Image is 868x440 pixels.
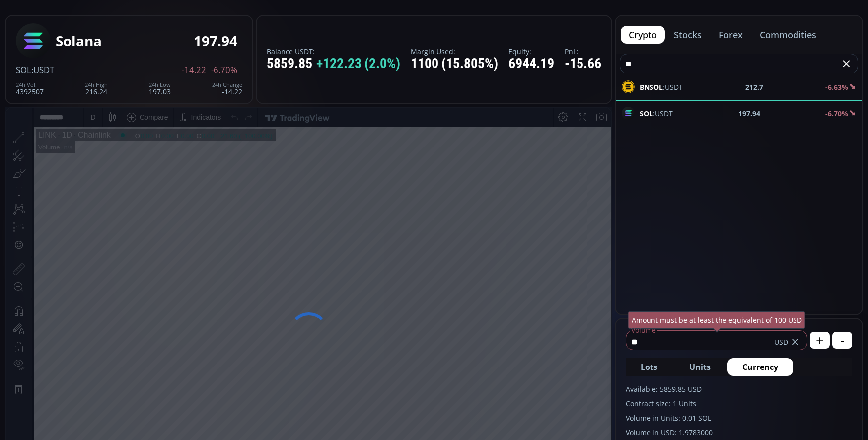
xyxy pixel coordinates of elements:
div: L [171,24,175,32]
span: SOL [16,64,31,75]
label: PnL: [565,48,601,55]
span: Lots [641,361,657,373]
b: BNSOL [640,82,663,92]
div: Solana [56,33,102,49]
span: -6.70% [211,66,237,74]
div: 6944.19 [508,56,554,72]
button: stocks [666,26,710,44]
div: 197.03 [149,82,171,95]
div: 0.00 [196,24,208,32]
label: Balance USDT: [267,48,400,55]
label: Equity: [508,48,554,55]
label: Available: 5859.85 USD [626,384,852,394]
div: 1D [50,23,66,32]
span: USD [774,337,788,347]
div: -15.66 [565,56,601,72]
div: 24h Low [149,82,171,88]
div: 24h High [85,82,108,88]
div: 197.94 [194,33,237,49]
div: D [84,5,89,13]
div: Indicators [185,5,216,13]
div: 24h Vol. [16,82,44,88]
div: LINK [32,23,50,32]
div: 24h Change [212,82,242,88]
span: :USDT [31,64,54,75]
label: Contract size: 1 Units [626,398,852,409]
span: Units [689,361,711,373]
button: Lots [626,358,672,376]
b: -6.63% [825,82,848,92]
div: 0.00 [135,24,147,32]
div: Market open [112,23,121,32]
div: Compare [134,5,162,13]
div: Chainlink [66,23,105,32]
div: Hide Drawings Toolbar [23,407,27,420]
span: +122.23 (2.0%) [316,56,400,72]
button: Units [674,358,725,376]
span: -14.22 [182,66,206,74]
div: 0.00 [175,24,187,32]
div: -14.22 [212,82,242,95]
div: −21.60 (−100.00%) [211,24,266,32]
b: 212.7 [745,82,763,92]
button: forex [711,26,751,44]
button: - [832,332,852,349]
div: 5859.85 [267,56,400,72]
label: Volume in USD: 1.9783000 [626,427,852,438]
button: Currency [727,358,793,376]
label: Volume in Units: 0.01 SOL [626,413,852,423]
div:  [9,133,17,142]
div: O [129,24,135,32]
label: Margin Used: [411,48,498,55]
div: 4392507 [16,82,44,95]
button: + [810,332,830,349]
div: n/a [58,36,67,43]
div: 216.24 [85,82,108,95]
div: H [150,24,155,32]
div: Amount must be at least the equivalent of 100 USD [628,311,805,329]
span: :USDT [640,82,683,92]
button: commodities [752,26,824,44]
div: C [191,24,196,32]
div: 1100 (15.805%) [411,56,498,72]
button: crypto [621,26,665,44]
span: Currency [742,361,778,373]
div: Volume [32,36,54,43]
div: 0.00 [155,24,168,32]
